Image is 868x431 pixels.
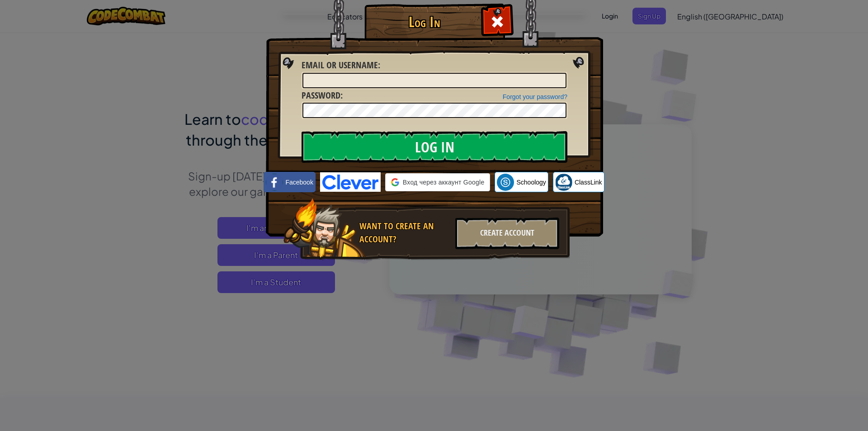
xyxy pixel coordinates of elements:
input: Log In [302,131,567,163]
img: clever-logo-blue.png [320,172,381,192]
img: schoology.png [497,174,514,191]
img: facebook_small.png [266,174,283,191]
h1: Log In [367,14,482,30]
span: Schoology [516,178,546,187]
span: Email or Username [302,59,378,71]
div: Create Account [455,218,559,249]
span: Вход через аккаунт Google [403,178,485,187]
a: Forgot your password? [503,93,567,100]
label: : [302,89,343,102]
div: Want to create an account? [359,220,450,246]
label: : [302,59,380,72]
span: ClassLink [575,178,602,187]
span: Password [302,89,340,101]
div: Вход через аккаунт Google [385,173,491,191]
span: Facebook [285,178,313,187]
img: classlink-logo-small.png [555,174,572,191]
